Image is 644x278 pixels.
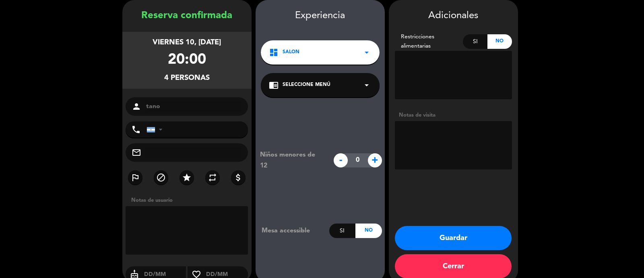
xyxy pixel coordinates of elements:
[395,8,512,24] div: Adicionales
[254,150,329,171] div: Niños menores de 12
[130,173,140,182] i: outlined_flag
[283,48,299,56] span: SALON
[283,81,330,89] span: Seleccione Menú
[256,226,329,236] div: Mesa accessible
[233,173,243,182] i: attach_money
[463,34,487,49] div: Si
[395,32,463,51] div: Restricciones alimentarias
[127,196,252,205] div: Notas de usuario
[362,48,372,57] i: arrow_drop_down
[368,153,382,167] span: +
[395,111,512,119] div: Notas de visita
[122,8,252,24] div: Reserva confirmada
[132,102,141,111] i: person
[168,48,206,72] div: 20:00
[355,224,382,238] div: No
[395,226,512,250] button: Guardar
[182,173,192,182] i: star
[487,34,512,49] div: No
[208,173,217,182] i: repeat
[147,122,165,137] div: Argentina: +54
[132,148,141,157] i: mail_outline
[329,224,355,238] div: Si
[153,37,221,48] div: viernes 10, [DATE]
[131,125,141,134] i: phone
[256,8,385,24] div: Experiencia
[334,153,348,167] span: -
[164,72,210,84] div: 4 personas
[362,80,372,90] i: arrow_drop_down
[269,48,279,57] i: dashboard
[269,80,279,90] i: chrome_reader_mode
[156,173,166,182] i: block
